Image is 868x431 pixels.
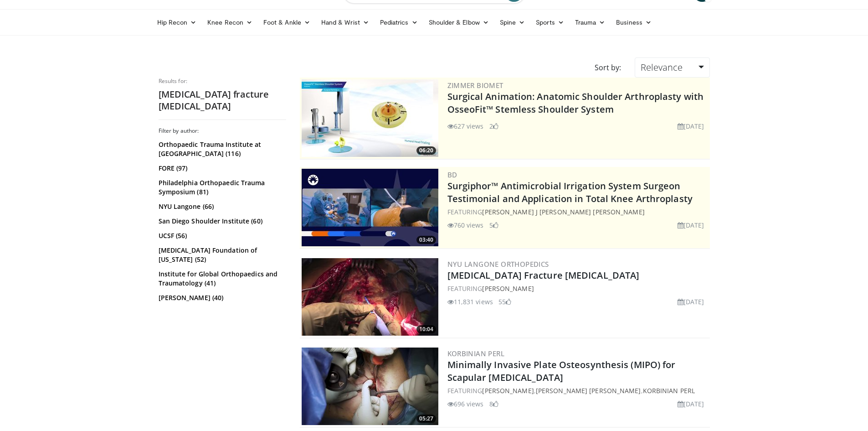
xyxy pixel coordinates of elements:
a: Knee Recon [202,13,258,31]
a: San Diego Shoulder Institute (60) [159,217,284,226]
li: [DATE] [678,121,704,131]
a: Foot & Ankle [258,13,316,31]
a: 03:40 [302,169,438,246]
a: Surgiphor™ Antimicrobial Irrigation System Surgeon Testimonial and Application in Total Knee Arth... [447,180,693,205]
a: Shoulder & Elbow [423,13,494,31]
a: Korbinian Perl [643,386,695,395]
li: [DATE] [678,297,704,306]
a: NYU Langone (66) [159,202,284,211]
a: Surgical Animation: Anatomic Shoulder Arthroplasty with OsseoFit™ Stemless Shoulder System [447,90,704,115]
li: 696 views [447,399,484,409]
h2: [MEDICAL_DATA] fracture [MEDICAL_DATA] [159,88,286,112]
a: BD [447,170,457,179]
h3: Filter by author: [159,127,286,135]
a: Korbinian Perl [447,349,505,358]
img: f5535061-8f4b-4639-8251-d700b2fd6d30.300x170_q85_crop-smart_upscale.jpg [302,348,438,425]
span: 06:20 [416,146,436,155]
a: Hip Recon [152,13,202,31]
li: 760 views [447,220,484,230]
img: 70422da6-974a-44ac-bf9d-78c82a89d891.300x170_q85_crop-smart_upscale.jpg [302,169,438,246]
a: [MEDICAL_DATA] Foundation of [US_STATE] (52) [159,246,284,264]
span: 03:40 [416,236,436,244]
a: [PERSON_NAME] [482,284,534,293]
a: [MEDICAL_DATA] Fracture [MEDICAL_DATA] [447,269,640,281]
img: 84e7f812-2061-4fff-86f6-cdff29f66ef4.300x170_q85_crop-smart_upscale.jpg [302,79,438,157]
div: FEATURING , , [447,386,708,395]
a: [PERSON_NAME] [PERSON_NAME] [536,386,641,395]
a: Minimally Invasive Plate Osteosynthesis (MIPO) for Scapular [MEDICAL_DATA] [447,358,676,384]
img: YUAndpMCbXk_9hvX4xMDoxOjBzMTt2bJ.300x170_q85_crop-smart_upscale.jpg [302,258,438,336]
a: 06:20 [302,79,438,157]
a: Business [611,13,657,31]
li: 8 [489,399,498,409]
li: 627 views [447,121,484,131]
a: [PERSON_NAME] (40) [159,293,284,302]
a: 05:27 [302,348,438,425]
li: [DATE] [678,399,704,409]
a: Sports [530,13,570,31]
a: [PERSON_NAME] J [PERSON_NAME] [PERSON_NAME] [482,208,644,216]
li: [DATE] [678,220,704,230]
div: FEATURING [447,207,708,217]
a: 10:04 [302,258,438,336]
a: FORE (97) [159,164,284,173]
span: Relevance [641,61,683,73]
a: Orthopaedic Trauma Institute at [GEOGRAPHIC_DATA] (116) [159,140,284,158]
a: Hand & Wrist [316,13,375,31]
a: Trauma [570,13,611,31]
a: NYU Langone Orthopedics [447,260,549,269]
a: UCSF (56) [159,231,284,240]
a: Pediatrics [375,13,423,31]
a: Zimmer Biomet [447,81,503,90]
li: 11,831 views [447,297,493,306]
a: Institute for Global Orthopaedics and Traumatology (41) [159,270,284,288]
div: FEATURING [447,284,708,293]
span: 10:04 [416,325,436,333]
li: 2 [489,121,498,131]
a: Relevance [635,57,709,78]
a: [PERSON_NAME] [482,386,534,395]
span: 05:27 [416,415,436,423]
div: Sort by: [588,57,628,78]
p: Results for: [159,78,286,85]
li: 5 [489,220,498,230]
a: Spine [494,13,530,31]
li: 55 [498,297,511,306]
a: Philadelphia Orthopaedic Trauma Symposium (81) [159,178,284,197]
